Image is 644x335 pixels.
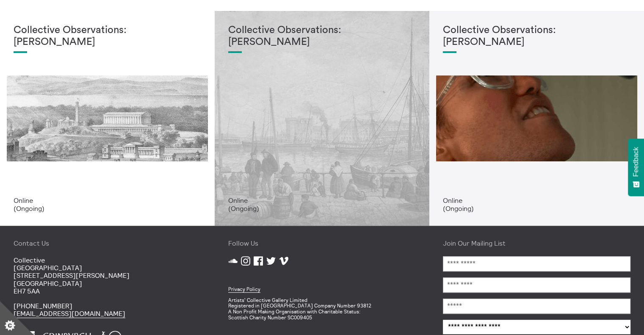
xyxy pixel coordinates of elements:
[14,309,125,318] a: [EMAIL_ADDRESS][DOMAIN_NAME]
[443,239,630,247] h4: Join Our Mailing List
[14,205,201,212] p: (Ongoing)
[228,297,416,321] p: Artists' Collective Gallery Limited Registered in [GEOGRAPHIC_DATA] Company Number 93812 A Non Pr...
[14,25,201,48] h1: Collective Observations: [PERSON_NAME]
[632,147,640,177] span: Feedback
[14,302,201,318] p: [PHONE_NUMBER]
[14,239,201,247] h4: Contact Us
[228,197,416,204] p: Online
[443,205,630,212] p: (Ongoing)
[228,205,416,212] p: (Ongoing)
[215,11,429,226] a: The port of Leith Mitchell Collective Observations:[PERSON_NAME] Online (Ongoing)
[14,256,201,295] p: Collective [GEOGRAPHIC_DATA] [STREET_ADDRESS][PERSON_NAME] [GEOGRAPHIC_DATA] EH7 5AA
[443,25,630,48] h1: Collective Observations: [PERSON_NAME]
[14,197,201,204] p: Online
[628,138,644,196] button: Feedback - Show survey
[429,11,644,226] a: Screenshot 2021 11 10 at 11 36 46 Collective Observations: [PERSON_NAME] Online (Ongoing)
[228,25,416,48] h1: Collective Observations: [PERSON_NAME]
[443,197,630,204] p: Online
[228,239,416,247] h4: Follow Us
[228,286,260,293] a: Privacy Policy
